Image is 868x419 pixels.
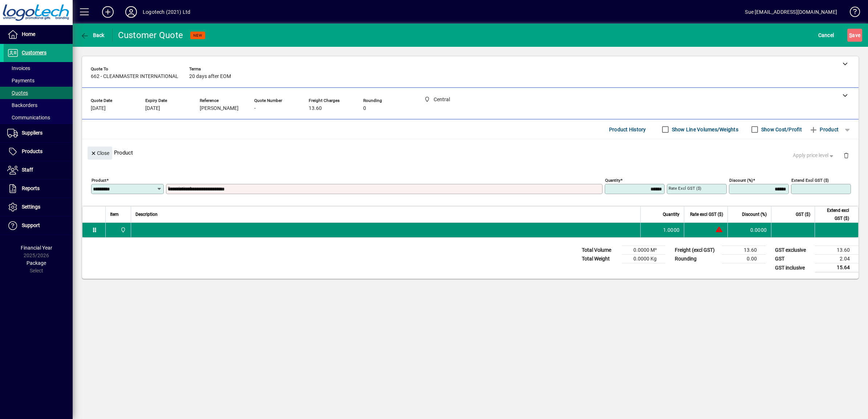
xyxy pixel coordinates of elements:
button: Back [78,29,106,42]
a: Quotes [4,87,73,99]
span: 20 days after EOM [189,74,231,79]
a: Suppliers [4,124,73,142]
div: Product [82,139,859,166]
button: Save [847,29,862,42]
td: 13.60 [815,246,859,255]
mat-label: Discount (%) [729,178,753,183]
span: Customers [22,50,46,56]
td: GST exclusive [771,246,815,255]
a: Backorders [4,99,73,111]
span: 662 - CLEANMASTER INTERNATIONAL [91,74,178,79]
span: Suppliers [22,130,42,136]
td: Freight (excl GST) [671,246,722,255]
div: Logotech (2021) Ltd [143,6,190,18]
mat-label: Description [168,186,189,191]
label: Show Line Volumes/Weights [670,126,738,133]
span: Products [22,148,42,154]
span: Package [27,260,46,266]
div: Customer Quote [118,29,183,41]
span: Reports [22,185,40,191]
span: Quantity [663,210,680,218]
span: Financial Year [21,245,52,251]
mat-label: Extend excl GST ($) [791,178,829,183]
span: Cancel [818,29,834,41]
label: Show Cost/Profit [760,126,802,133]
a: Settings [4,198,73,216]
mat-label: Quantity [605,178,620,183]
mat-label: Rate excl GST ($) [669,186,701,191]
a: Communications [4,111,73,124]
app-page-header-button: Back [73,29,113,42]
span: Staff [22,167,33,173]
a: Support [4,217,73,235]
td: 0.0000 [727,223,771,237]
a: Reports [4,180,73,198]
app-page-header-button: Close [86,149,114,156]
button: Apply price level [790,149,838,162]
span: Settings [22,204,40,210]
span: Home [22,31,35,37]
span: ave [849,29,860,41]
span: 1.0000 [663,226,680,234]
td: Total Volume [578,246,622,255]
span: Product History [609,124,646,135]
span: Invoices [7,65,30,71]
td: GST [771,255,815,263]
span: 13.60 [309,106,322,111]
a: Knowledge Base [844,1,859,25]
span: GST ($) [796,210,810,218]
span: [PERSON_NAME] [200,106,239,111]
td: 13.60 [722,246,766,255]
mat-label: Product [92,178,106,183]
button: Delete [837,147,855,164]
span: Quotes [7,90,28,96]
button: Close [88,147,112,160]
span: Rate excl GST ($) [690,210,723,218]
span: Support [22,222,40,228]
span: Extend excl GST ($) [819,206,849,222]
button: Profile [119,5,143,19]
span: Central [118,226,127,234]
span: Payments [7,78,35,83]
button: Product History [606,123,649,136]
td: Total Weight [578,255,622,263]
a: Invoices [4,62,73,74]
a: Products [4,143,73,161]
td: 2.04 [815,255,859,263]
td: 0.0000 Kg [622,255,665,263]
button: Cancel [816,29,836,42]
div: Sue [EMAIL_ADDRESS][DOMAIN_NAME] [745,6,837,18]
td: GST inclusive [771,263,815,272]
span: Item [110,210,119,218]
span: [DATE] [91,106,106,111]
span: Back [80,32,105,38]
span: Apply price level [793,152,835,159]
span: NEW [193,33,202,38]
span: Description [135,210,158,218]
a: Staff [4,161,73,179]
button: Add [96,5,119,19]
a: Payments [4,74,73,87]
span: [DATE] [145,106,160,111]
span: Close [90,147,109,159]
span: - [254,106,256,111]
td: 15.64 [815,263,859,272]
span: Backorders [7,102,37,108]
span: Communications [7,115,50,120]
td: 0.0000 M³ [622,246,665,255]
span: Discount (%) [742,210,767,218]
span: S [849,32,852,38]
td: 0.00 [722,255,766,263]
app-page-header-button: Delete [837,152,855,159]
span: 0 [363,106,366,111]
td: Rounding [671,255,722,263]
a: Home [4,25,73,44]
